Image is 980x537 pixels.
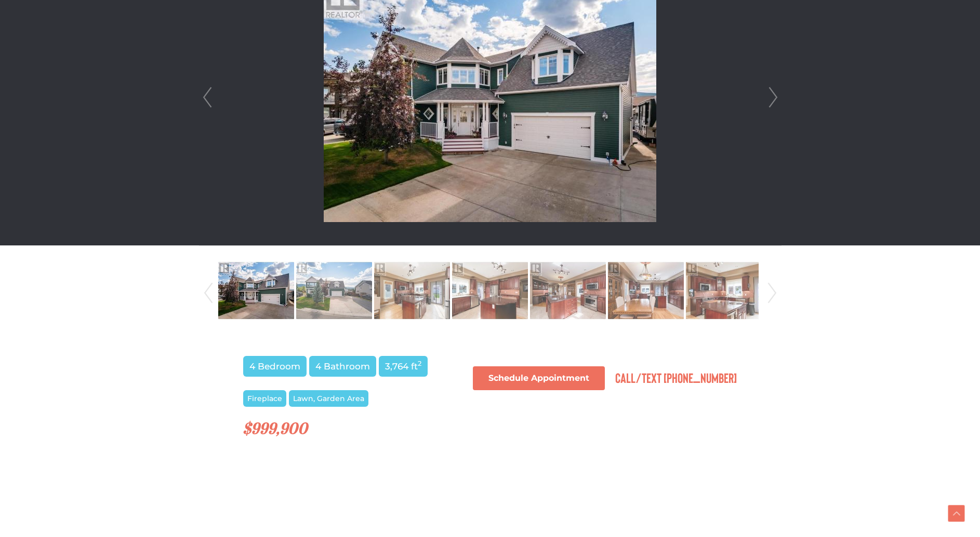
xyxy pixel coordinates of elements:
[764,258,780,328] a: Next
[374,261,450,320] img: Property-28672392-Photo-3.jpg
[309,356,376,377] span: 4 Bathroom
[218,261,294,320] img: Property-28672392-Photo-1.jpg
[243,356,307,377] span: 4 Bedroom
[296,261,372,320] img: Property-28672392-Photo-2.jpg
[379,356,428,377] span: 3,764 ft
[530,261,606,320] img: Property-28672392-Photo-5.jpg
[201,258,216,328] a: Prev
[488,374,589,382] span: Schedule Appointment
[452,261,528,320] img: Property-28672392-Photo-4.jpg
[686,261,762,320] img: Property-28672392-Photo-7.jpg
[473,366,605,390] a: Schedule Appointment
[243,390,286,407] span: Fireplace
[608,261,684,320] img: Property-28672392-Photo-6.jpg
[289,390,368,407] span: Lawn, Garden Area
[243,420,737,437] h2: $999,900
[615,369,737,385] span: Call/Text [PHONE_NUMBER]
[418,360,421,367] sup: 2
